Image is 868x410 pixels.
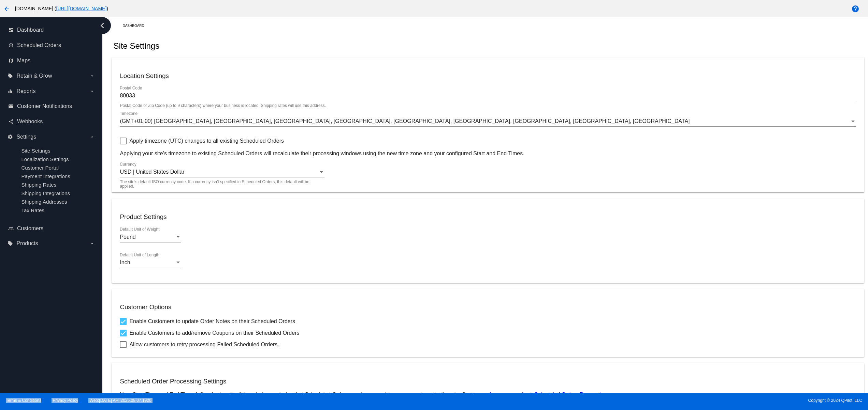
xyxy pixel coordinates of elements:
i: chevron_left [97,20,108,31]
span: Customers [17,225,43,232]
span: Apply timezone (UTC) changes to all existing Scheduled Orders [129,137,284,145]
a: Learn more about Scheduled Orders Processing. [490,392,608,397]
a: Shipping Integrations [21,190,70,196]
mat-select: Currency [120,169,324,175]
h3: Customer Options [120,303,856,311]
span: Allow customers to retry processing Failed Scheduled Orders. [129,341,279,349]
a: email Customer Notifications [8,101,95,112]
span: Customer Notifications [17,103,72,109]
a: Shipping Rates [21,182,56,188]
span: Settings [16,134,36,140]
a: [URL][DOMAIN_NAME] [56,6,106,11]
span: Maps [17,58,30,64]
i: update [8,43,14,48]
span: Enable Customers to update Order Notes on their Scheduled Orders [129,317,295,326]
i: settings [8,134,13,140]
input: Postal Code [120,93,856,99]
a: Shipping Addresses [21,199,67,205]
a: Web:[DATE] API:2025.08.07.1920 [90,398,151,403]
i: arrow_drop_down [89,89,95,94]
span: Inch [120,259,130,265]
span: Retain & Grow [16,73,52,79]
a: Payment Integrations [21,173,70,179]
span: (GMT+01:00) [GEOGRAPHIC_DATA], [GEOGRAPHIC_DATA], [GEOGRAPHIC_DATA], [GEOGRAPHIC_DATA], [GEOGRAPH... [120,118,690,124]
a: share Webhooks [8,116,95,127]
p: Applying your site’s timezone to existing Scheduled Orders will recalculate their processing wind... [120,151,856,157]
a: people_outline Customers [8,223,95,234]
span: Pound [120,234,135,240]
a: Dashboard [122,20,150,31]
span: [DOMAIN_NAME] ( ) [15,6,108,11]
a: Terms & Conditions [6,398,41,403]
i: map [8,58,14,63]
h3: Product Settings [120,213,856,221]
span: Dashboard [17,27,44,33]
h2: Site Settings [113,41,159,51]
a: Customer Portal [21,165,59,171]
mat-icon: arrow_back [3,5,11,13]
mat-select: Default Unit of Length [120,259,181,266]
a: Tax Rates [21,207,44,213]
mat-icon: help [851,5,859,13]
i: equalizer [8,89,13,94]
i: email [8,104,14,109]
i: local_offer [8,73,13,79]
span: Webhooks [17,119,43,125]
span: USD | United States Dollar [120,169,184,175]
i: arrow_drop_down [89,73,95,79]
span: Enable Customers to add/remove Coupons on their Scheduled Orders [129,329,299,337]
mat-select: Default Unit of Weight [120,234,181,240]
a: Localization Settings [21,156,69,162]
a: dashboard Dashboard [8,25,95,35]
a: update Scheduled Orders [8,40,95,51]
span: Products [16,240,38,247]
a: Privacy Policy [53,398,78,403]
span: Copyright © 2024 QPilot, LLC [440,398,862,403]
a: map Maps [8,55,95,66]
i: arrow_drop_down [89,241,95,246]
i: local_offer [8,241,13,246]
h3: Scheduled Order Processing Settings [120,378,856,385]
div: Postal Code or Zip Code (up to 9 characters) where your business is located. Shipping rates will ... [120,104,326,108]
h3: Location Settings [120,72,856,80]
a: Site Settings [21,148,50,154]
mat-hint: The site's default ISO currency code. If a currency isn’t specified in Scheduled Orders, this def... [120,180,320,189]
i: share [8,119,14,124]
i: dashboard [8,27,14,33]
p: Your Start Time and End Time define the length of time during each day that Scheduled Orders can ... [120,392,856,398]
span: Scheduled Orders [17,42,61,48]
span: Reports [16,88,35,94]
i: people_outline [8,226,14,231]
i: arrow_drop_down [89,134,95,140]
mat-select: Timezone [120,118,856,124]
